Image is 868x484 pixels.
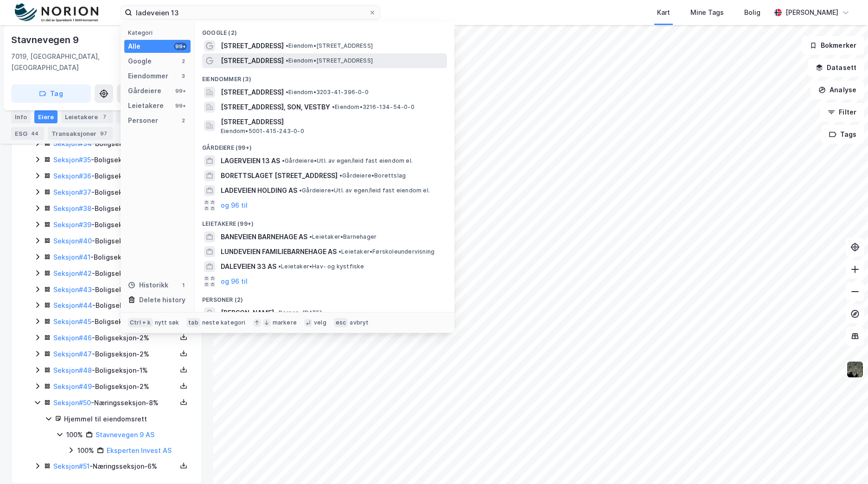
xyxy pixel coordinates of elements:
div: - Boligseksjon - 1% [53,236,177,247]
div: Personer [128,115,158,126]
a: Seksjon#41 [53,253,90,261]
iframe: Chat Widget [822,439,868,484]
button: Bokmerker [802,36,864,55]
div: Hjemmel til eiendomsrett [64,414,191,425]
div: - Boligseksjon - 2% [53,219,177,230]
div: Gårdeiere [128,85,161,96]
span: • [286,42,288,49]
div: - Næringsseksjon - 6% [53,461,177,472]
span: Leietaker • Hav- og kystfiske [278,263,364,270]
div: 100% [77,445,94,456]
span: BANEVEIEN BARNEHAGE AS [221,231,307,242]
div: Bolig [744,7,760,18]
div: - Boligseksjon - 2% [53,154,177,166]
span: Gårdeiere • Utl. av egen/leid fast eiendom el. [299,187,430,194]
a: Seksjon#49 [53,382,92,390]
span: [STREET_ADDRESS] [221,40,284,51]
button: Tag [11,84,91,103]
div: 7019, [GEOGRAPHIC_DATA], [GEOGRAPHIC_DATA] [11,51,132,73]
div: neste kategori [202,319,246,326]
a: Eksperten Invest AS [107,446,172,454]
div: Alle [128,41,140,52]
a: Seksjon#38 [53,204,91,212]
div: - Boligseksjon - 2% [53,252,177,263]
div: esc [334,318,348,327]
div: Eiendommer (3) [195,68,454,85]
a: Seksjon#43 [53,286,92,293]
button: og 96 til [221,200,248,211]
div: Stavnevegen 9 [11,32,80,47]
div: Personer (2) [195,289,454,306]
div: 100% [66,429,83,440]
div: - Boligseksjon - 2% [53,284,177,295]
span: • [338,248,341,255]
div: - Boligseksjon - 2% [53,268,177,279]
div: - Boligseksjon - 1% [53,365,177,376]
div: Google (2) [195,22,454,38]
span: DALEVEIEN 33 AS [221,261,276,272]
div: Google [128,56,152,67]
a: Seksjon#51 [53,462,89,470]
div: - Boligseksjon - 2% [53,203,177,214]
a: Seksjon#39 [53,221,91,229]
div: 99+ [174,43,187,50]
a: Seksjon#46 [53,334,92,342]
a: Stavnevegen 9 AS [96,431,154,439]
div: Leietakere [61,110,113,123]
span: • [276,309,279,316]
span: Eiendom • 5001-415-243-0-0 [221,127,304,135]
span: • [299,187,302,194]
div: - Boligseksjon - 1% [53,171,177,182]
div: 99+ [174,87,187,95]
button: Analyse [811,81,864,99]
div: markere [273,319,297,326]
a: Seksjon#40 [53,237,92,245]
div: [PERSON_NAME] [785,7,838,18]
a: Seksjon#48 [53,366,92,374]
span: Gårdeiere • Utl. av egen/leid fast eiendom el. [282,157,413,165]
div: 1 [179,281,187,289]
a: Seksjon#35 [53,156,91,164]
button: Filter [820,103,864,121]
div: velg [314,319,326,326]
div: - Boligseksjon - 2% [53,316,177,327]
div: tab [186,318,200,327]
div: Kart [657,7,670,18]
input: Søk på adresse, matrikkel, gårdeiere, leietakere eller personer [132,6,369,19]
span: [STREET_ADDRESS] [221,116,443,127]
div: Ctrl + k [128,318,153,327]
div: Leietakere (99+) [195,213,454,229]
div: 2 [179,117,187,124]
span: [PERSON_NAME] [221,307,274,318]
div: - Boligseksjon - 2% [53,332,177,344]
div: 3 [179,72,187,80]
div: nytt søk [155,319,179,326]
div: - Næringsseksjon - 8% [53,397,177,408]
span: Leietaker • Førskoleundervisning [338,248,434,255]
span: Eiendom • 3216-134-54-0-0 [332,103,415,111]
a: Seksjon#37 [53,188,91,196]
span: • [309,233,312,240]
div: - Boligseksjon - 2% [53,187,177,198]
div: Kontrollprogram for chat [822,439,868,484]
a: Seksjon#42 [53,269,92,277]
a: Seksjon#36 [53,172,91,180]
span: • [278,263,281,270]
div: - Boligseksjon - 2% [53,381,177,392]
button: Datasett [808,58,864,77]
div: - Boligseksjon - 1% [53,300,177,311]
img: 9k= [846,361,864,378]
span: • [286,89,288,96]
span: Eiendom • 3203-41-396-0-0 [286,89,369,96]
span: LAGERVEIEN 13 AS [221,155,280,166]
span: Leietaker • Barnehager [309,233,377,241]
div: Leietakere [128,100,164,111]
div: 97 [98,129,109,138]
a: Seksjon#45 [53,318,91,325]
span: • [339,172,342,179]
div: Historikk [128,280,168,291]
a: Seksjon#50 [53,399,91,407]
div: 2 [179,57,187,65]
a: Seksjon#44 [53,301,92,309]
div: 99+ [174,102,187,109]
